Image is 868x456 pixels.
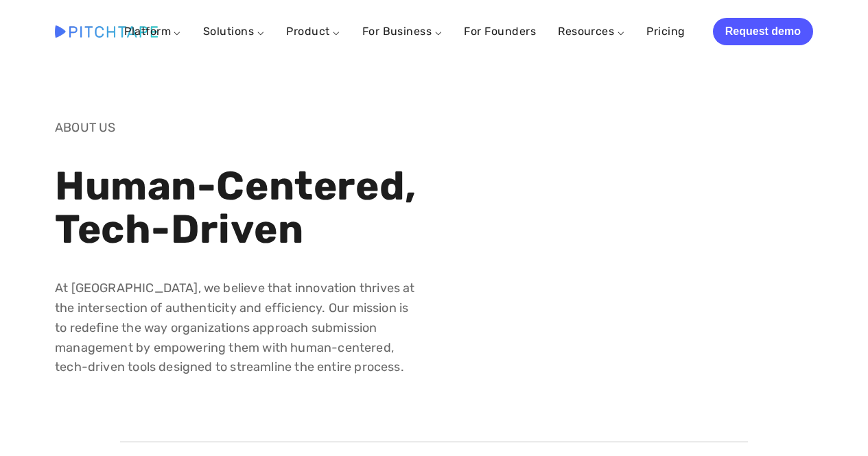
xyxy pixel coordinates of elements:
img: Pitchtape | Video Submission Management Software [55,25,158,37]
h1: Human-Centered, Tech-Driven [55,165,423,252]
p: At [GEOGRAPHIC_DATA], we believe that innovation thrives at the intersection of authenticity and ... [55,278,423,377]
a: Platform ⌵ [124,25,181,38]
a: Request demo [713,18,813,45]
a: Solutions ⌵ [203,25,264,38]
a: Resources ⌵ [558,25,624,38]
a: For Founders [464,19,536,44]
p: ABOUT US [55,118,423,138]
a: Product ⌵ [286,25,340,38]
a: For Business ⌵ [362,25,443,38]
a: Pricing [646,19,685,44]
